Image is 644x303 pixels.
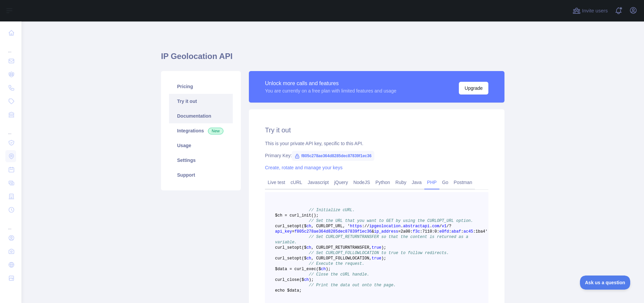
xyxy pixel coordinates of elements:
[420,229,439,234] span: :7110:0:
[373,177,393,188] a: Python
[364,224,367,229] span: /
[413,229,420,234] span: f3c
[449,224,451,229] span: ?
[393,177,409,188] a: Ruby
[309,251,449,255] span: // Set CURLOPT_FOLLOWLOCATION to true to follow redirects.
[307,256,311,261] span: ch
[304,278,309,282] span: ch
[275,235,471,245] span: // Set CURLOPT_RETURNTRANSFER so that the content is returned as a variable.
[169,123,233,138] a: Integrations New
[381,256,384,261] span: )
[369,224,401,229] span: ipgeolocation
[307,224,311,229] span: ch
[580,276,631,290] iframe: Toggle Customer Support
[304,267,321,271] span: _exec($
[464,229,473,234] span: ac45
[309,219,473,223] span: // Set the URL that you want to GET by using the CURLOPT_URL option.
[285,278,304,282] span: _close($
[328,267,330,271] span: ;
[316,213,318,218] span: ;
[372,229,374,234] span: &
[309,261,365,266] span: // Execute the request.
[367,224,369,229] span: /
[292,229,294,234] span: =
[350,224,362,229] span: https
[446,224,449,229] span: /
[309,283,396,288] span: // Print the data out onto the page.
[571,5,609,16] button: Invite users
[362,224,364,229] span: :
[372,256,381,261] span: true
[449,229,451,234] span: :
[275,288,302,293] span: echo $data;
[326,267,328,271] span: )
[305,177,331,188] a: Javascript
[275,229,292,234] span: api_key
[292,151,374,161] span: f805c278ae364d8285dec87839f1ec36
[299,213,316,218] span: _init()
[5,217,16,231] div: ...
[321,267,326,271] span: ch
[169,109,233,123] a: Documentation
[451,229,461,234] span: abaf
[265,177,288,188] a: Live test
[169,94,233,109] a: Try it out
[442,224,446,229] span: v1
[311,256,372,261] span: , CURLOPT_FOLLOWLOCATION,
[409,177,425,188] a: Java
[169,153,233,168] a: Settings
[582,7,608,15] span: Invite users
[309,278,311,282] span: )
[331,177,351,188] a: jQuery
[208,128,223,134] span: New
[161,51,504,67] h1: IP Geolocation API
[374,229,398,234] span: ip_address
[275,256,285,261] span: curl
[311,245,372,250] span: , CURLOPT_RETURNTRANSFER,
[439,177,451,188] a: Go
[265,79,396,87] div: Unlock more calls and features
[398,229,413,234] span: =2a00:
[285,256,307,261] span: _setopt($
[275,278,285,282] span: curl
[384,256,386,261] span: ;
[309,208,355,213] span: // Initialize cURL.
[309,272,369,277] span: // Close the cURL handle.
[381,245,384,250] span: )
[439,229,449,234] span: e0fd
[265,165,342,170] a: Create, rotate and manage your keys
[275,245,285,250] span: curl
[265,87,396,94] div: You are currently on a free plan with limited features and usage
[311,224,350,229] span: , CURLOPT_URL, '
[275,267,304,271] span: $data = curl
[459,82,488,95] button: Upgrade
[451,177,475,188] a: Postman
[5,122,16,135] div: ...
[432,224,439,229] span: com
[294,229,372,234] span: f805c278ae364d8285dec87839f1ec36
[265,140,488,147] div: This is your private API key, specific to this API.
[473,229,490,234] span: :1ba4')
[439,224,442,229] span: /
[265,152,488,159] div: Primary Key:
[285,224,307,229] span: _setopt($
[5,40,16,54] div: ...
[424,177,439,188] a: PHP
[403,224,430,229] span: abstractapi
[307,245,311,250] span: ch
[275,224,285,229] span: curl
[311,278,314,282] span: ;
[384,245,386,250] span: ;
[285,245,307,250] span: _setopt($
[351,177,373,188] a: NodeJS
[461,229,464,234] span: :
[265,125,488,135] h2: Try it out
[275,213,299,218] span: $ch = curl
[401,224,403,229] span: .
[430,224,432,229] span: .
[288,177,305,188] a: cURL
[169,138,233,153] a: Usage
[169,168,233,182] a: Support
[372,245,381,250] span: true
[169,79,233,94] a: Pricing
